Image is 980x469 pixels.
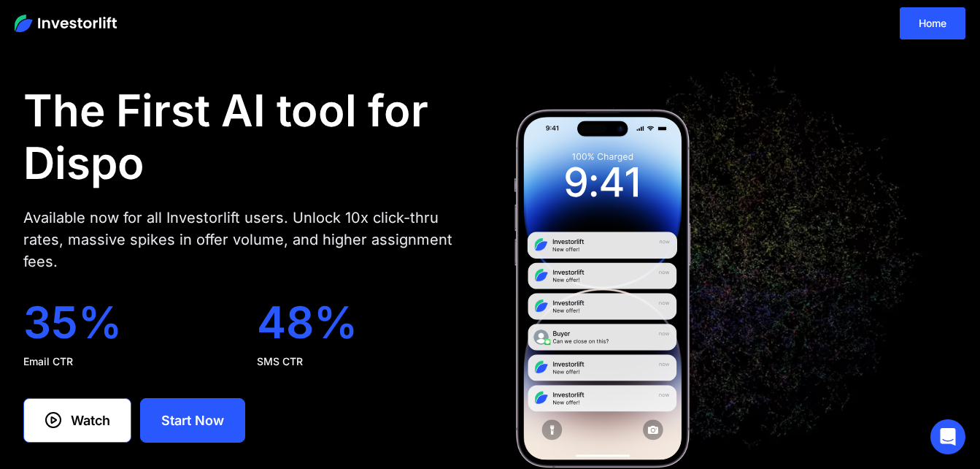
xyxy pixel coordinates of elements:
[71,411,110,430] div: Watch
[23,207,467,272] div: Available now for all Investorlift users. Unlock 10x click-thru rates, massive spikes in offer vo...
[930,419,965,454] div: Open Intercom Messenger
[900,7,965,39] a: Home
[140,398,245,443] a: Start Now
[23,398,131,443] a: Watch
[257,354,467,369] div: SMS CTR
[23,354,234,369] div: Email CTR
[257,296,467,348] div: 48%
[23,84,467,189] h1: The First AI tool for Dispo
[23,296,234,348] div: 35%
[161,411,224,430] div: Start Now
